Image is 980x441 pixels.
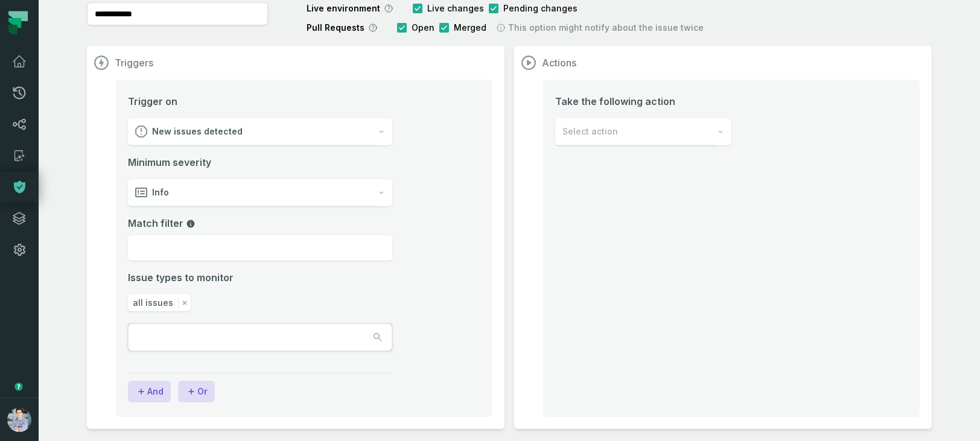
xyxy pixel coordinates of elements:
span: This option might notify about the issue twice [508,22,704,34]
label: Match filter field [128,216,392,230]
button: Info [128,179,392,206]
img: avatar of Alon Nafta [7,408,31,432]
span: Merged [454,22,486,34]
button: And [128,381,171,402]
span: Open [412,22,434,34]
input: Match filter field [128,235,392,261]
span: Select action [562,125,618,138]
span: Minimum severity [128,155,392,170]
div: Tooltip anchor [13,381,24,392]
span: New issues detected [152,125,243,138]
span: Pull Requests [307,22,364,34]
span: Live environment [307,2,380,14]
button: New issues detected [128,118,392,145]
button: Or [178,381,215,402]
span: Trigger on [128,94,177,109]
span: Info [152,186,169,198]
span: all issues [133,297,173,309]
h1: Triggers [115,57,153,69]
span: Pending changes [503,2,577,14]
h1: Actions [542,57,576,69]
span: Take the following action [555,94,731,109]
span: Match filter [128,217,196,229]
span: Issue types to monitor [128,270,234,285]
button: Select action [555,118,731,145]
span: Live changes [427,2,484,14]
